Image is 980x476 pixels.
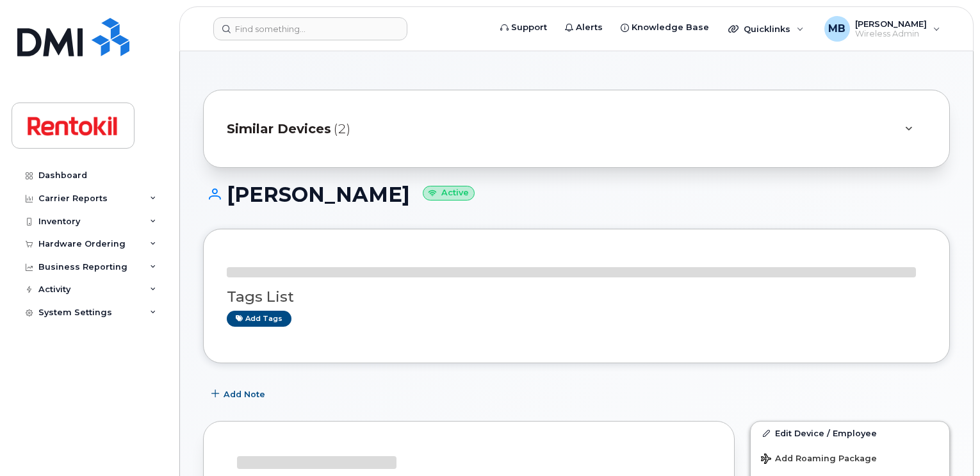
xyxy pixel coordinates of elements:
span: Add Note [224,388,265,400]
h3: Tags List [227,289,926,305]
button: Add Note [203,382,276,406]
span: Add Roaming Package [761,454,877,466]
span: (2) [334,120,350,138]
span: Similar Devices [227,120,331,138]
small: Active [423,186,475,201]
a: Add tags [227,311,291,327]
button: Add Roaming Package [751,445,949,471]
h1: [PERSON_NAME] [203,183,950,206]
a: Edit Device / Employee [751,422,949,445]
